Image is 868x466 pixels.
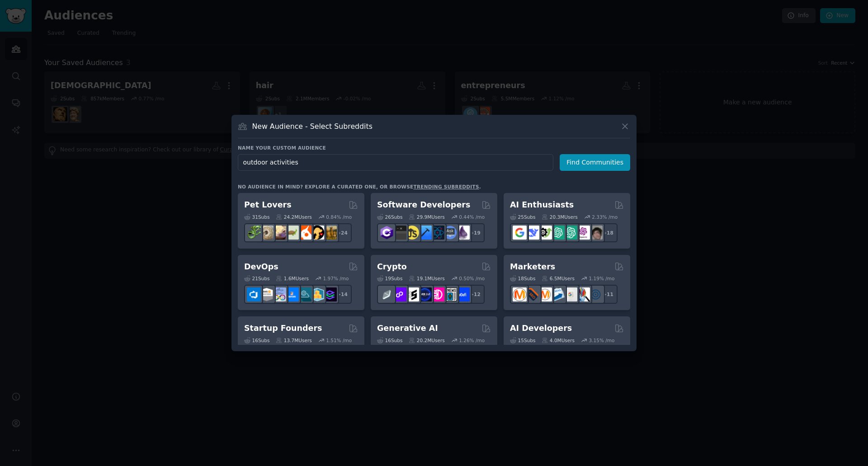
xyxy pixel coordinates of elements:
img: dogbreed [323,226,337,240]
img: PlatformEngineers [323,287,337,301]
div: 15 Sub s [510,337,535,344]
h3: New Audience - Select Subreddits [252,122,373,131]
img: DeepSeek [525,226,539,240]
div: + 11 [599,285,618,304]
img: azuredevops [247,287,261,301]
img: Docker_DevOps [272,287,286,301]
img: defi_ [456,287,470,301]
div: 13.7M Users [276,337,311,344]
div: 20.2M Users [409,337,444,344]
img: bigseo [525,287,539,301]
img: PetAdvice [310,226,324,240]
img: turtle [285,226,299,240]
h2: DevOps [244,261,278,273]
h2: Pet Lovers [244,199,292,211]
div: 25 Sub s [510,214,535,220]
div: 3.15 % /mo [589,337,615,344]
img: AskMarketing [538,287,552,301]
h3: Name your custom audience [238,145,630,151]
img: googleads [563,287,577,301]
div: 18 Sub s [510,275,535,282]
img: chatgpt_prompts_ [563,226,577,240]
div: + 14 [333,285,352,304]
div: 1.97 % /mo [323,275,349,282]
h2: Crypto [377,261,407,273]
div: 16 Sub s [244,337,269,344]
img: cockatiel [297,226,311,240]
img: AWS_Certified_Experts [259,287,274,301]
img: learnjavascript [405,226,419,240]
div: 20.3M Users [542,214,577,220]
img: herpetology [247,226,261,240]
img: ethstaker [405,287,419,301]
img: ballpython [259,226,274,240]
img: aws_cdk [310,287,324,301]
img: CryptoNews [443,287,457,301]
img: iOSProgramming [418,226,432,240]
img: platformengineering [297,287,311,301]
img: Emailmarketing [551,287,565,301]
h2: AI Enthusiasts [510,199,574,211]
h2: Startup Founders [244,323,322,334]
div: + 12 [466,285,485,304]
div: 1.26 % /mo [459,337,485,344]
div: 31 Sub s [244,214,269,220]
h2: Software Developers [377,199,470,211]
img: software [392,226,406,240]
div: 24.2M Users [276,214,311,220]
div: 19 Sub s [377,275,402,282]
div: 26 Sub s [377,214,402,220]
div: No audience in mind? Explore a curated one, or browse . [238,184,481,190]
div: 0.50 % /mo [459,275,485,282]
img: ethfinance [380,287,394,301]
div: 16 Sub s [377,337,402,344]
img: GoogleGeminiAI [513,226,527,240]
div: + 24 [333,223,352,242]
img: chatgpt_promptDesign [551,226,565,240]
input: Pick a short name, like "Digital Marketers" or "Movie-Goers" [238,154,553,171]
img: OnlineMarketing [589,287,603,301]
button: Find Communities [560,154,630,171]
div: 21 Sub s [244,275,269,282]
h2: Marketers [510,261,555,273]
div: 6.5M Users [542,275,575,282]
a: trending subreddits [413,184,479,189]
h2: AI Developers [510,323,572,334]
img: AItoolsCatalog [538,226,552,240]
div: 0.84 % /mo [326,214,352,220]
img: csharp [380,226,394,240]
img: MarketingResearch [576,287,590,301]
img: web3 [418,287,432,301]
h2: Generative AI [377,323,438,334]
div: 0.44 % /mo [459,214,485,220]
img: defiblockchain [430,287,444,301]
div: + 19 [466,223,485,242]
img: OpenAIDev [576,226,590,240]
div: 1.19 % /mo [589,275,615,282]
div: 1.6M Users [276,275,309,282]
img: DevOpsLinks [285,287,299,301]
img: reactnative [430,226,444,240]
img: ArtificalIntelligence [589,226,603,240]
img: leopardgeckos [272,226,286,240]
img: AskComputerScience [443,226,457,240]
div: 29.9M Users [409,214,444,220]
img: elixir [456,226,470,240]
div: 2.33 % /mo [592,214,618,220]
div: + 18 [599,223,618,242]
img: 0xPolygon [392,287,406,301]
div: 1.51 % /mo [326,337,352,344]
div: 4.0M Users [542,337,575,344]
img: content_marketing [513,287,527,301]
div: 19.1M Users [409,275,444,282]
